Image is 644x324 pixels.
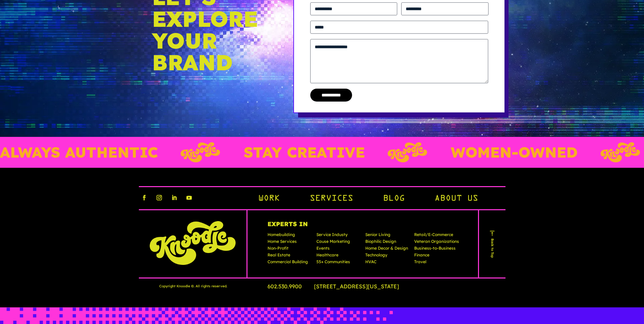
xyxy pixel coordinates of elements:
p: Homebuilding [268,233,312,239]
p: WOMEN-OWNED [449,145,576,160]
p: Events [316,246,361,253]
p: Home Decor & Design [365,246,410,253]
a: linkedin [169,192,180,203]
p: Travel [414,260,459,267]
a: Services [310,193,353,205]
img: salesiqlogo_leal7QplfZFryJ6FIlVepeu7OftD7mt8q6exU6-34PB8prfIgodN67KcxXM9Y7JQ_.png [47,178,52,182]
a: 602.530.9900 [268,283,313,290]
p: STAY CREATIVE [242,145,364,160]
img: Layer_3 [179,142,219,162]
p: Senior Living [365,233,410,239]
textarea: Type your message and click 'Submit' [3,185,129,209]
a: Blog [383,193,405,205]
a: Back to Top [488,230,496,258]
span: Copyright Knoodle © . [159,284,195,289]
span: We are offline. Please leave us a message. [14,86,118,154]
a: Work [258,193,280,205]
a: About Us [435,193,478,205]
p: Commercial Building [268,260,312,267]
img: logo_Zg8I0qSkbAqR2WFHt3p6CTuqpyXMFPubPcD2OT02zFN43Cy9FUNNG3NEPhM_Q1qe_.png [12,41,29,44]
h4: Experts In [268,221,459,233]
img: knoodle-logo-chartreuse [150,221,236,265]
p: Healthcare [316,253,361,260]
img: Layer_3 [599,142,638,162]
p: Business-to-Business [414,246,459,253]
p: Real Estate [268,253,312,260]
div: Leave a message [35,38,114,47]
div: Minimize live chat window [111,3,128,20]
a: youtube [184,192,195,203]
p: Service Industy [316,233,361,239]
img: arr.png [489,230,496,237]
a: facebook [139,192,150,203]
p: 55+ Communities [316,260,361,267]
p: Technology [365,253,410,260]
p: Veteran Organizations [414,239,459,246]
p: Biophilic Design [365,239,410,246]
p: Home Services [268,239,312,246]
p: HVAC [365,260,410,267]
p: Finance [414,253,459,260]
p: Retail/E-Commerce [414,233,459,239]
em: Submit [99,209,123,218]
p: Non-Profit [268,246,312,253]
em: Driven by SalesIQ [53,178,86,183]
span: All rights reserved. [196,284,227,289]
img: Layer_3 [386,142,426,162]
p: Cause Marketing [316,239,361,246]
a: [STREET_ADDRESS][US_STATE] [314,283,410,290]
a: instagram [154,192,165,203]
